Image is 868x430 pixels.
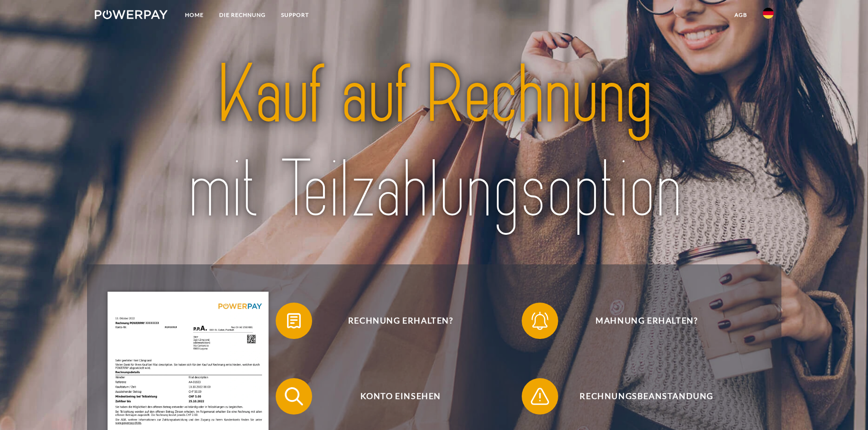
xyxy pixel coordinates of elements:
[177,7,211,23] a: Home
[282,385,305,408] img: qb_search.svg
[211,7,273,23] a: DIE RECHNUNG
[276,378,513,415] button: Konto einsehen
[529,385,551,408] img: qb_warning.svg
[535,303,758,339] span: Mahnung erhalten?
[727,7,755,23] a: agb
[282,309,305,332] img: qb_bill.svg
[535,378,758,415] span: Rechnungsbeanstandung
[763,8,774,19] img: de
[522,303,759,339] button: Mahnung erhalten?
[276,303,513,339] button: Rechnung erhalten?
[289,303,512,339] span: Rechnung erhalten?
[529,309,551,332] img: qb_bell.svg
[95,10,168,19] img: logo-powerpay-white.svg
[273,7,317,23] a: SUPPORT
[289,378,512,415] span: Konto einsehen
[128,43,740,243] img: title-powerpay_de.svg
[522,378,759,415] button: Rechnungsbeanstandung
